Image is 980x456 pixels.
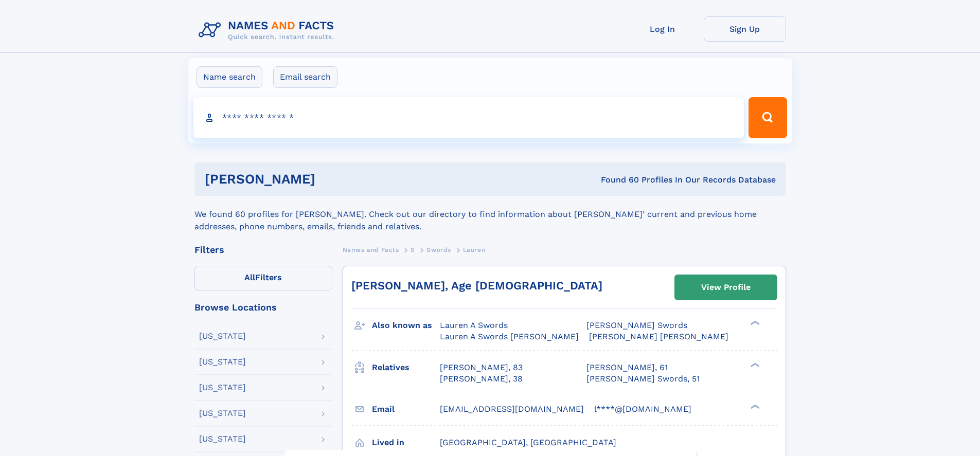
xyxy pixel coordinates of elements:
a: Sign Up [704,16,786,42]
span: [PERSON_NAME] [PERSON_NAME] [589,332,728,341]
div: We found 60 profiles for [PERSON_NAME]. Check out our directory to find information about [PERSON... [194,196,786,233]
a: Names and Facts [343,243,399,256]
a: Log In [621,16,704,42]
span: Swords [426,246,451,253]
a: [PERSON_NAME], 61 [586,362,668,373]
div: Found 60 Profiles In Our Records Database [458,174,776,186]
div: ❯ [748,320,760,326]
h3: Lived in [372,434,440,451]
div: Browse Locations [194,303,332,312]
span: All [244,272,255,282]
h1: [PERSON_NAME] [205,173,458,186]
h3: Also known as [372,317,440,334]
div: View Profile [701,276,751,299]
label: Filters [194,266,332,290]
input: search input [193,97,744,138]
span: Lauren A Swords [440,320,508,330]
span: [GEOGRAPHIC_DATA], [GEOGRAPHIC_DATA] [440,437,616,447]
a: Swords [426,243,451,256]
a: [PERSON_NAME], Age [DEMOGRAPHIC_DATA] [351,279,602,292]
span: Lauren A Swords [PERSON_NAME] [440,332,579,341]
div: [US_STATE] [199,384,246,392]
span: [PERSON_NAME] Swords [586,320,687,330]
span: S [411,246,415,253]
h3: Email [372,400,440,418]
div: [US_STATE] [199,435,246,443]
a: View Profile [675,275,777,300]
div: ❯ [748,403,760,410]
span: Lauren [463,246,486,253]
button: Search Button [749,97,787,138]
span: [EMAIL_ADDRESS][DOMAIN_NAME] [440,404,584,414]
div: [US_STATE] [199,332,246,340]
div: ❯ [748,361,760,368]
div: [US_STATE] [199,358,246,366]
a: [PERSON_NAME] Swords, 51 [586,373,700,385]
a: [PERSON_NAME], 83 [440,362,523,373]
div: [US_STATE] [199,409,246,417]
label: Name search [197,66,262,88]
h3: Relatives [372,359,440,376]
a: S [411,243,415,256]
label: Email search [273,66,337,88]
a: [PERSON_NAME], 38 [440,373,523,385]
div: Filters [194,245,332,254]
img: Logo Names and Facts [194,16,343,44]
